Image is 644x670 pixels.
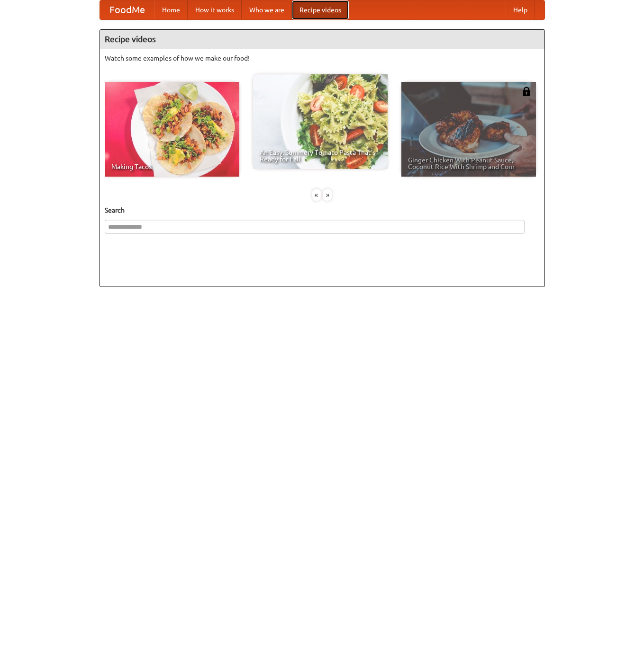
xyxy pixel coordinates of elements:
a: How it works [188,0,242,19]
a: Home [154,0,188,19]
h4: Recipe videos [100,30,544,49]
h5: Search [105,205,540,215]
div: » [323,189,332,201]
a: Making Tacos [105,82,239,177]
a: Who we are [242,0,292,19]
a: FoodMe [100,0,154,19]
p: Watch some examples of how we make our food! [105,54,540,63]
span: An Easy, Summery Tomato Pasta That's Ready for Fall [260,149,381,162]
a: Help [506,0,535,19]
span: Making Tacos [111,163,233,170]
img: 483408.png [522,87,531,96]
div: « [312,189,321,201]
a: An Easy, Summery Tomato Pasta That's Ready for Fall [253,74,388,169]
a: Recipe videos [292,0,349,19]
